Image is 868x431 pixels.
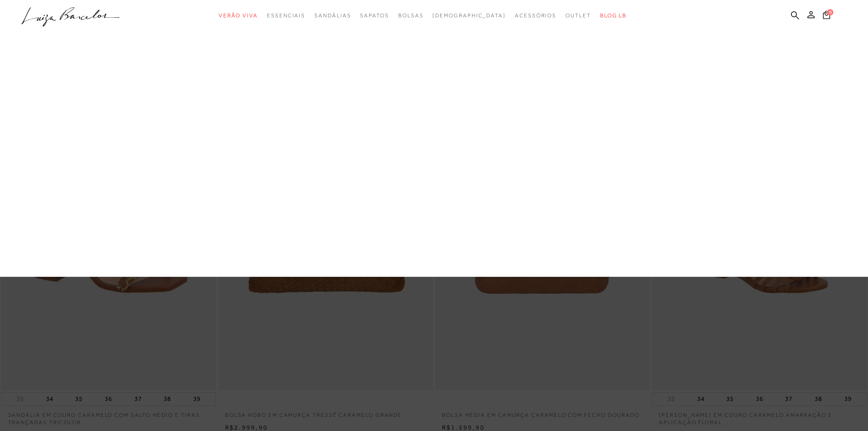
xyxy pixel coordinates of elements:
[820,10,833,22] button: 0
[267,7,305,24] a: categoryNavScreenReaderText
[432,12,506,19] span: [DEMOGRAPHIC_DATA]
[360,12,389,19] span: Sapatos
[314,12,351,19] span: Sandálias
[600,12,627,19] span: BLOG LB
[267,12,305,19] span: Essenciais
[565,7,591,24] a: categoryNavScreenReaderText
[565,12,591,19] span: Outlet
[219,12,258,19] span: Verão Viva
[827,9,833,16] span: 0
[398,7,424,24] a: categoryNavScreenReaderText
[398,12,424,19] span: Bolsas
[432,7,506,24] a: noSubCategoriesText
[219,7,258,24] a: categoryNavScreenReaderText
[515,7,556,24] a: categoryNavScreenReaderText
[360,7,389,24] a: categoryNavScreenReaderText
[600,7,627,24] a: BLOG LB
[515,12,556,19] span: Acessórios
[314,7,351,24] a: categoryNavScreenReaderText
